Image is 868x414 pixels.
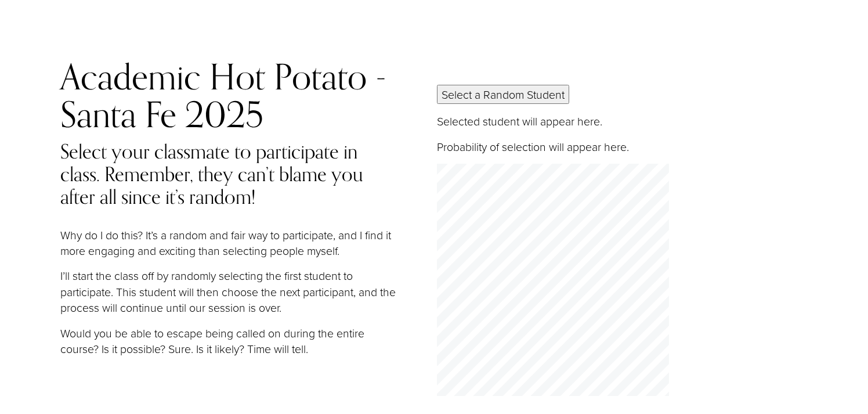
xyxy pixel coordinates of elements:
p: Would you be able to escape being called on during the entire course? Is it possible? Sure. Is it... [60,325,397,357]
h4: Select your classmate to participate in class. Remember, they can’t blame you after all since it’... [60,140,397,208]
p: Probability of selection will appear here. [437,139,842,154]
button: Select a Random Student [437,85,569,104]
h2: Academic Hot Potato - Santa Fe 2025 [60,57,397,134]
p: Why do I do this? It’s a random and fair way to participate, and I find it more engaging and exci... [60,227,397,259]
p: Selected student will appear here. [437,113,842,129]
p: I’ll start the class off by randomly selecting the first student to participate. This student wil... [60,268,397,315]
